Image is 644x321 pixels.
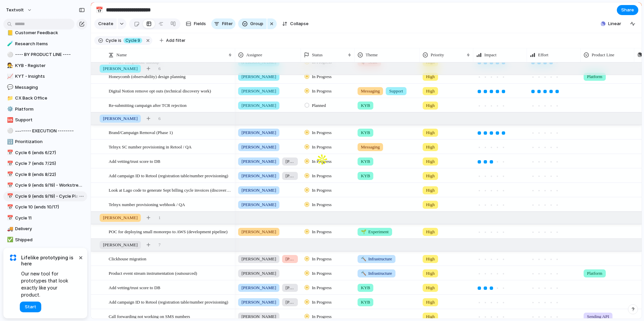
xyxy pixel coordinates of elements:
[238,18,267,29] button: Group
[312,102,326,109] span: Planned
[3,148,87,158] a: 📅Cycle 6 (ends 6/27)
[312,158,332,165] span: In Progress
[21,270,77,298] span: Our new tool for prototypes that look exactly like your product.
[608,20,621,27] span: Linear
[117,37,123,44] button: is
[285,256,294,262] span: [PERSON_NAME]
[312,256,332,262] span: In Progress
[3,137,87,147] div: 🔢Prioritization
[3,28,87,38] a: 📒Customer Feedback
[241,270,276,277] span: [PERSON_NAME]
[15,193,85,200] span: Cycle 9 (ends 9/19) - Cycle Planning
[15,128,85,134] span: -------- EXECUTION --------
[3,39,87,49] a: 🧪Research Items
[3,93,87,103] a: 📁CX Back Office
[6,73,13,80] button: 📈
[21,255,77,267] span: Lifelike prototyping is here
[361,270,392,277] span: Infrastructure
[6,106,13,113] button: ⚙️
[312,313,332,320] span: In Progress
[109,87,211,94] span: Digital Notion remove opt outs (technical discovery work)
[361,173,370,179] span: KYB
[426,229,435,235] span: High
[312,229,332,235] span: In Progress
[109,298,228,306] span: Add campaign ID to Retool (registration table/number provisioning)
[7,116,12,124] div: 🆘
[279,18,311,29] button: Collapse
[7,247,12,255] div: 🗺️
[103,214,138,221] span: [PERSON_NAME]
[156,36,190,45] button: Add filter
[6,117,13,123] button: 🆘
[361,299,370,306] span: KYB
[241,173,276,179] span: [PERSON_NAME]
[109,143,192,150] span: Telnyx SC number provisioning in Retool / QA
[241,144,276,150] span: [PERSON_NAME]
[285,173,294,179] span: [PERSON_NAME]
[98,20,113,27] span: Create
[538,52,548,58] span: Effort
[361,284,370,291] span: KYB
[587,270,602,277] span: Platform
[6,237,13,243] button: ✅
[15,51,85,58] span: ---- BY PRODUCT LINE ----
[15,29,85,36] span: Customer Feedback
[3,224,87,234] a: 🚚Delivery
[361,102,370,109] span: KYB
[361,144,380,150] span: Messaging
[312,173,332,179] span: In Progress
[122,37,144,44] button: Cycle 9
[241,201,276,208] span: [PERSON_NAME]
[7,105,12,113] div: ⚙️
[15,149,85,156] span: Cycle 6 (ends 6/27)
[6,171,13,178] button: 📅
[7,236,12,244] div: ✅
[426,88,435,94] span: High
[617,5,638,15] button: Share
[109,200,185,208] span: Telnyx number provisioning webhook / QA
[484,52,496,58] span: Impact
[158,65,161,72] span: 6
[15,160,85,167] span: Cycle 7 (ends 7/25)
[361,158,370,165] span: KYB
[285,284,294,291] span: [PERSON_NAME]
[6,62,13,69] button: 🧑‍⚖️
[250,20,263,27] span: Group
[15,237,85,243] span: Shipped
[361,271,366,276] span: 🔨
[7,127,12,135] div: ⚪
[3,202,87,212] div: 📅Cycle 10 (ends 10/17)
[3,158,87,169] a: 📅Cycle 7 (ends 7/25)
[241,229,276,235] span: [PERSON_NAME]
[103,115,138,122] span: [PERSON_NAME]
[3,82,87,92] div: 💬Messaging
[241,284,276,291] span: [PERSON_NAME]
[3,50,87,60] a: ⚪---- BY PRODUCT LINE ----
[426,187,435,194] span: High
[312,299,332,306] span: In Progress
[20,302,41,312] button: Start
[426,256,435,262] span: High
[109,255,146,262] span: Clickhouse migration
[361,256,392,262] span: Infrastructure
[6,215,13,221] button: 📅
[3,71,87,81] a: 📈KYT - Insights
[118,38,121,44] span: is
[312,270,332,277] span: In Progress
[158,214,161,221] span: 1
[94,18,117,29] button: Create
[15,204,85,210] span: Cycle 10 (ends 10/17)
[15,73,85,80] span: KYT - Insights
[109,72,185,80] span: Honeycomb (observability) design planning
[431,52,444,58] span: Priority
[241,158,276,165] span: [PERSON_NAME]
[94,5,105,15] button: 📅
[7,138,12,146] div: 🔢
[246,52,262,58] span: Assignee
[25,304,36,310] span: Start
[426,299,435,306] span: High
[361,129,370,136] span: KYB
